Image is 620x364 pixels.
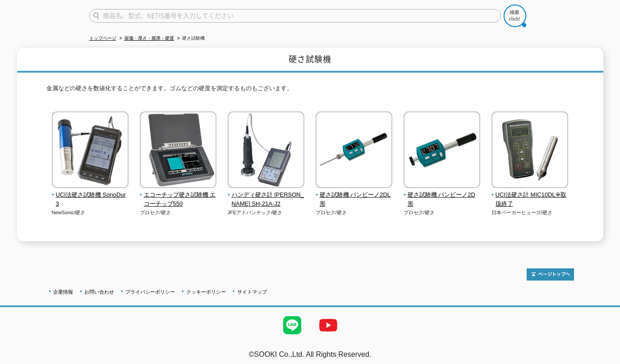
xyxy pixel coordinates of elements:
[52,190,129,209] span: UCI法硬さ試験機 SonoDur3
[491,182,569,209] a: UCI法硬さ計 MIC10DL※取扱終了
[310,307,346,343] img: YouTube
[124,36,174,41] a: 探傷・厚さ・膜厚・硬度
[52,111,129,190] img: UCI法硬さ試験機 SonoDur3
[491,111,568,190] img: UCI法硬さ計 MIC10DL※取扱終了
[404,190,481,209] span: 硬さ試験機 バンビーノ2D形
[274,307,310,343] img: LINE
[84,289,114,295] a: お問い合わせ
[175,34,205,43] li: 硬さ試験機
[140,209,217,217] p: プロセク/硬さ
[404,209,481,217] p: プロセク/硬さ
[404,111,480,190] img: 硬さ試験機 バンビーノ2D形
[125,289,175,295] a: プライバシーポリシー
[491,190,569,209] span: UCI法硬さ計 MIC10DL※取扱終了
[316,182,393,209] a: 硬さ試験機 バンビーノ2DL形
[491,209,569,217] p: 日本ベーカーヒューズ/硬さ
[17,48,603,73] h1: 硬さ試験機
[316,209,393,217] p: プロセク/硬さ
[140,190,217,209] span: エコーチップ硬さ試験機 エコーチップ550
[140,182,217,209] a: エコーチップ硬さ試験機 エコーチップ550
[53,289,73,295] a: 企業情報
[140,111,216,190] img: エコーチップ硬さ試験機 エコーチップ550
[228,190,305,209] span: ハンディ硬さ計 [PERSON_NAME] SH-21A-J2
[228,111,304,190] img: ハンディ硬さ計 SONOHARD SH-21A-J2
[316,190,393,209] span: 硬さ試験機 バンビーノ2DL形
[527,268,574,281] img: トップページへ
[316,111,392,190] img: 硬さ試験機 バンビーノ2DL形
[89,9,501,23] input: 商品名、型式、NETIS番号を入力してください
[228,209,305,217] p: JFEアドバンテック/硬さ
[404,182,481,209] a: 硬さ試験機 バンビーノ2D形
[504,5,526,27] img: btn_search.png
[46,84,574,98] p: 金属などの硬さを数値化することができます。ゴムなどの硬度を測定するものもございます。
[89,36,116,41] a: トップページ
[52,182,129,209] a: UCI法硬さ試験機 SonoDur3
[52,209,129,217] p: NewSonic/硬さ
[186,289,226,295] a: クッキーポリシー
[237,289,267,295] a: サイトマップ
[228,182,305,209] a: ハンディ硬さ計 [PERSON_NAME] SH-21A-J2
